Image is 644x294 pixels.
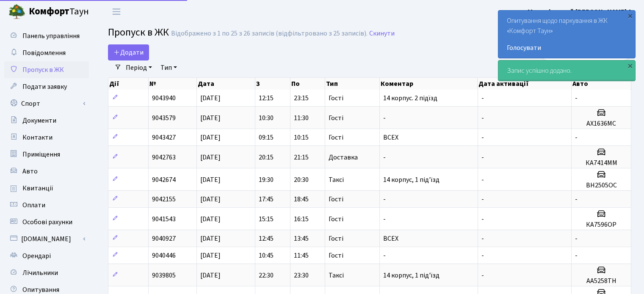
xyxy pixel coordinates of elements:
[575,120,627,128] h5: АХ1636МС
[329,134,343,141] span: Гості
[29,5,69,18] b: Комфорт
[4,214,89,231] a: Особові рахунки
[200,271,221,280] span: [DATE]
[294,153,309,162] span: 21:15
[481,271,484,280] span: -
[4,27,89,44] a: Панель управління
[329,235,343,242] span: Гості
[22,167,38,176] span: Авто
[259,271,274,280] span: 22:30
[294,214,309,224] span: 16:15
[22,116,56,125] span: Документи
[22,82,67,91] span: Подати заявку
[294,195,309,204] span: 18:45
[152,113,176,123] span: 9043579
[481,234,484,243] span: -
[294,234,309,243] span: 13:45
[481,153,484,162] span: -
[259,153,274,162] span: 20:15
[498,11,635,58] div: Опитування щодо паркування в ЖК «Комфорт Таун»
[507,43,627,53] a: Голосувати
[108,25,169,40] span: Пропуск в ЖК
[22,184,53,193] span: Квитанції
[325,78,379,90] th: Тип
[329,196,343,203] span: Гості
[481,113,484,123] span: -
[157,60,180,75] a: Тип
[329,272,344,279] span: Таксі
[259,113,274,123] span: 10:30
[22,268,58,278] span: Лічильники
[383,271,439,280] span: 14 корпус, 1 під'їзд
[626,61,634,70] div: ×
[4,146,89,163] a: Приміщення
[481,214,484,224] span: -
[22,150,60,159] span: Приміщення
[22,133,53,142] span: Контакти
[22,65,64,74] span: Пропуск в ЖК
[259,214,274,224] span: 15:15
[329,115,343,121] span: Гості
[4,163,89,180] a: Авто
[8,3,25,20] img: logo.png
[4,231,89,247] a: [DOMAIN_NAME]
[259,195,274,204] span: 17:45
[481,93,484,103] span: -
[259,251,274,260] span: 10:45
[575,277,627,285] h5: АА5258ТН
[152,175,176,184] span: 9042674
[152,133,176,142] span: 9043427
[4,197,89,214] a: Оплати
[383,93,437,103] span: 14 корпус. 2 підїзд
[575,93,578,103] span: -
[200,251,221,260] span: [DATE]
[29,5,89,19] span: Таун
[294,175,309,184] span: 20:30
[626,11,634,20] div: ×
[383,251,386,260] span: -
[575,251,578,260] span: -
[4,247,89,264] a: Орендарі
[149,78,197,90] th: №
[152,251,176,260] span: 9040446
[481,251,484,260] span: -
[4,129,89,146] a: Контакти
[22,251,51,261] span: Орендарі
[294,113,309,123] span: 11:30
[4,78,89,95] a: Подати заявку
[259,93,274,103] span: 12:15
[197,78,256,90] th: Дата
[478,78,572,90] th: Дата активації
[152,195,176,204] span: 9042155
[575,234,578,243] span: -
[4,61,89,78] a: Пропуск в ЖК
[294,271,309,280] span: 23:30
[329,154,358,161] span: Доставка
[152,214,176,224] span: 9041543
[113,48,144,57] span: Додати
[369,30,395,38] a: Скинути
[152,234,176,243] span: 9040927
[575,195,578,204] span: -
[200,195,221,204] span: [DATE]
[383,113,386,123] span: -
[481,195,484,204] span: -
[481,175,484,184] span: -
[4,180,89,197] a: Квитанції
[575,133,578,142] span: -
[200,93,221,103] span: [DATE]
[4,44,89,61] a: Повідомлення
[22,31,80,41] span: Панель управління
[575,159,627,167] h5: КА7414ММ
[200,153,221,162] span: [DATE]
[575,221,627,229] h5: КА7596ОР
[383,153,386,162] span: -
[171,30,368,38] div: Відображено з 1 по 25 з 26 записів (відфільтровано з 25 записів).
[22,48,66,58] span: Повідомлення
[152,93,176,103] span: 9043940
[329,216,343,223] span: Гості
[4,95,89,112] a: Спорт
[290,78,325,90] th: По
[383,214,386,224] span: -
[498,60,635,81] div: Запис успішно додано.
